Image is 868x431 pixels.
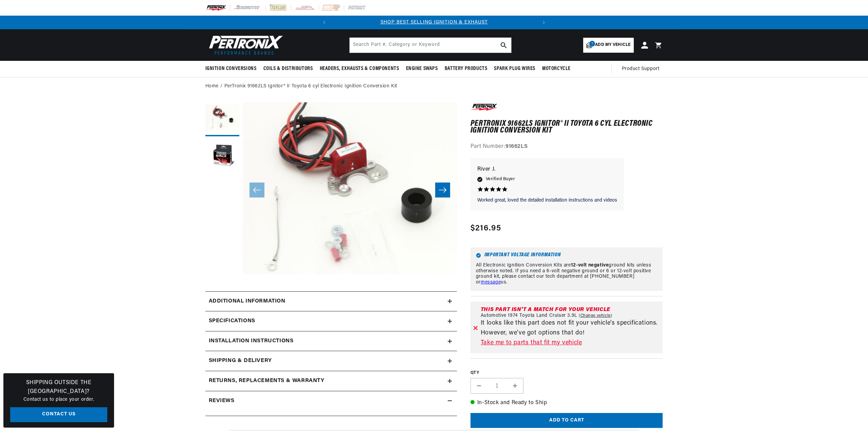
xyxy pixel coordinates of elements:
summary: Specifications [205,311,457,331]
span: Automotive 1974 Toyota Land Cruiser 3.9L [481,313,577,318]
h6: Important Voltage Information [476,253,658,258]
summary: Engine Swaps [403,61,441,77]
label: QTY [470,370,663,376]
summary: Installation instructions [205,331,457,351]
button: Slide right [435,183,450,197]
a: Home [205,83,219,90]
div: 1 of 2 [331,19,537,26]
a: Take me to parts that fit my vehicle [481,338,660,348]
span: Engine Swaps [406,65,438,72]
div: Announcement [331,19,537,26]
summary: Coils & Distributors [260,61,316,77]
span: 1 [589,41,595,47]
h2: Specifications [209,317,255,326]
slideshow-component: Translation missing: en.sections.announcements.announcement_bar [188,16,680,29]
a: message [481,280,501,285]
a: Change vehicle [579,313,612,318]
button: Slide left [250,183,264,197]
summary: Motorcycle [539,61,574,77]
p: It looks like this part does not fit your vehicle's specifications. However, we've got options th... [481,318,660,338]
strong: 12-volt negative [571,263,609,268]
span: Product Support [622,65,660,73]
button: Translation missing: en.sections.announcements.next_announcement [537,16,551,29]
summary: Spark Plug Wires [491,61,539,77]
nav: breadcrumbs [205,83,663,90]
span: $216.95 [470,222,501,235]
span: Headers, Exhausts & Components [320,65,399,72]
input: Search Part #, Category or Keyword [350,38,511,53]
h2: Additional Information [209,297,285,306]
a: PerTronix 91662LS Ignitor® II Toyota 6 cyl Electronic Ignition Conversion Kit [224,83,397,90]
button: search button [496,38,511,53]
summary: Shipping & Delivery [205,351,457,371]
summary: Battery Products [441,61,491,77]
p: Contact us to place your order. [10,396,107,403]
strong: 91662LS [505,144,528,149]
span: Battery Products [445,65,487,72]
h2: Returns, Replacements & Warranty [209,377,325,385]
button: Add to cart [470,413,663,428]
a: 1Add my vehicle [583,38,633,53]
h2: Reviews [209,397,235,406]
media-gallery: Gallery Viewer [205,102,457,278]
p: In-Stock and Ready to Ship [470,399,663,408]
summary: Reviews [205,391,457,411]
h2: Shipping & Delivery [209,357,272,365]
button: Load image 1 in gallery view [205,102,239,136]
summary: Product Support [622,61,663,77]
span: Verified Buyer [486,175,515,183]
span: Ignition Conversions [205,65,257,72]
span: Spark Plug Wires [494,65,535,72]
h3: Shipping Outside the [GEOGRAPHIC_DATA]? [10,379,107,396]
img: Pertronix [205,33,283,57]
span: Add my vehicle [595,42,630,48]
summary: Additional Information [205,292,457,311]
div: Part Number: [470,142,663,151]
h1: PerTronix 91662LS Ignitor® II Toyota 6 cyl Electronic Ignition Conversion Kit [470,120,663,134]
h2: Installation instructions [209,337,294,346]
p: Worked great, loved the detailed installation instructions and videos [477,197,617,204]
p: All Electronic Ignition Conversion Kits are ground kits unless otherwise noted. If you need a 6-v... [476,263,658,286]
div: This part isn't a match for your vehicle [481,307,660,312]
a: SHOP BEST SELLING IGNITION & EXHAUST [381,20,488,25]
summary: Returns, Replacements & Warranty [205,371,457,391]
summary: Headers, Exhausts & Components [316,61,403,77]
span: Motorcycle [542,65,571,72]
summary: Ignition Conversions [205,61,260,77]
p: River J. [477,165,617,174]
span: Coils & Distributors [263,65,313,72]
button: Translation missing: en.sections.announcements.previous_announcement [317,16,331,29]
a: Contact Us [10,407,107,423]
button: Load image 2 in gallery view [205,140,239,174]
